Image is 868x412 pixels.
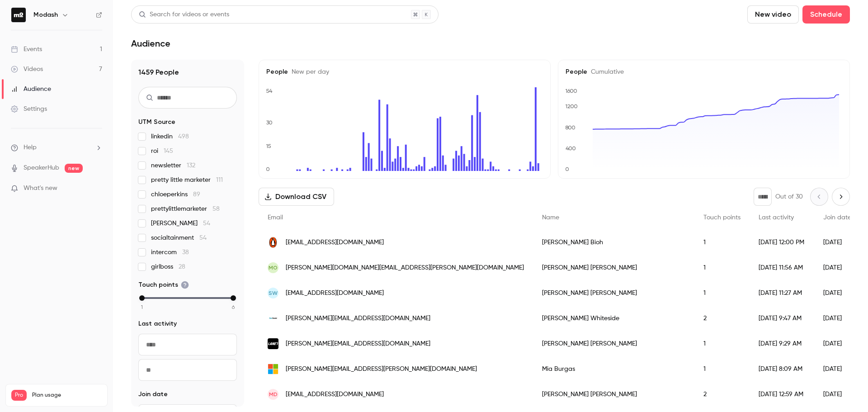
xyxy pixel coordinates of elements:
[266,119,273,126] text: 30
[268,364,278,374] img: outlook.com
[11,85,51,94] div: Audience
[694,280,750,306] div: 1
[259,188,334,206] button: Download CSV
[138,67,237,78] h1: 1459 People
[566,145,576,152] text: 400
[286,263,524,273] span: [PERSON_NAME][DOMAIN_NAME][EMAIL_ADDRESS][PERSON_NAME][DOMAIN_NAME]
[533,306,694,331] div: [PERSON_NAME] Whiteside
[32,392,102,399] span: Plan usage
[814,331,860,356] div: [DATE]
[266,143,271,149] text: 15
[286,238,384,247] span: [EMAIL_ADDRESS][DOMAIN_NAME]
[11,8,26,22] img: Modash
[533,382,694,407] div: [PERSON_NAME] [PERSON_NAME]
[269,264,278,272] span: MO
[286,339,430,349] span: [PERSON_NAME][EMAIL_ADDRESS][DOMAIN_NAME]
[268,237,278,248] img: penguinrandomhouse.co.uk
[565,124,576,131] text: 800
[750,331,814,356] div: [DATE] 9:29 AM
[164,148,173,154] span: 145
[533,331,694,356] div: [PERSON_NAME] [PERSON_NAME]
[694,306,750,331] div: 2
[199,235,207,241] span: 54
[139,10,229,19] div: Search for videos or events
[814,382,860,407] div: [DATE]
[138,118,175,127] span: UTM Source
[179,264,185,270] span: 28
[151,233,207,242] span: socialtainment
[269,289,278,297] span: SW
[266,166,270,172] text: 0
[231,295,236,301] div: max
[151,147,173,156] span: roi
[151,132,189,141] span: linkedin
[802,5,850,24] button: Schedule
[138,280,189,289] span: Touch points
[694,255,750,280] div: 1
[212,206,220,212] span: 58
[193,191,200,198] span: 89
[11,104,47,114] div: Settings
[750,306,814,331] div: [DATE] 9:47 AM
[694,356,750,382] div: 1
[542,214,559,221] span: Name
[565,166,569,172] text: 0
[24,143,37,152] span: Help
[694,331,750,356] div: 1
[268,313,278,324] img: gensocial.co.uk
[151,161,195,170] span: newsletter
[131,38,170,49] h1: Audience
[151,175,223,185] span: pretty little marketer
[814,255,860,280] div: [DATE]
[178,133,189,140] span: 498
[566,67,842,76] h5: People
[11,143,102,152] li: help-dropdown-opener
[151,204,220,213] span: prettylittlemarketer
[182,249,189,256] span: 38
[138,390,168,399] span: Join date
[151,219,210,228] span: [PERSON_NAME]
[141,303,143,311] span: 1
[232,303,235,311] span: 6
[151,248,189,257] span: intercom
[151,262,185,271] span: girlboss
[24,184,57,193] span: What's new
[747,5,799,24] button: New video
[286,314,430,323] span: [PERSON_NAME][EMAIL_ADDRESS][DOMAIN_NAME]
[65,164,83,173] span: new
[814,306,860,331] div: [DATE]
[33,10,58,19] h6: Modash
[268,338,278,349] img: lane7.co.uk
[268,214,283,221] span: Email
[832,188,850,206] button: Next page
[814,356,860,382] div: [DATE]
[286,365,477,374] span: [PERSON_NAME][EMAIL_ADDRESS][PERSON_NAME][DOMAIN_NAME]
[266,88,273,94] text: 54
[533,356,694,382] div: Mia Burgas
[750,356,814,382] div: [DATE] 8:09 AM
[533,280,694,306] div: [PERSON_NAME] [PERSON_NAME]
[565,88,577,94] text: 1600
[187,162,195,169] span: 132
[823,214,851,221] span: Join date
[703,214,741,221] span: Touch points
[814,230,860,255] div: [DATE]
[216,177,223,183] span: 111
[775,192,803,201] p: Out of 30
[533,230,694,255] div: [PERSON_NAME] Bioh
[286,289,384,298] span: [EMAIL_ADDRESS][DOMAIN_NAME]
[750,255,814,280] div: [DATE] 11:56 AM
[565,103,578,109] text: 1200
[269,390,278,398] span: MD
[533,255,694,280] div: [PERSON_NAME] [PERSON_NAME]
[750,382,814,407] div: [DATE] 12:59 AM
[11,390,27,401] span: Pro
[694,382,750,407] div: 2
[138,319,177,328] span: Last activity
[24,163,59,173] a: SpeakerHub
[139,295,145,301] div: min
[11,65,43,74] div: Videos
[814,280,860,306] div: [DATE]
[203,220,210,227] span: 54
[266,67,543,76] h5: People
